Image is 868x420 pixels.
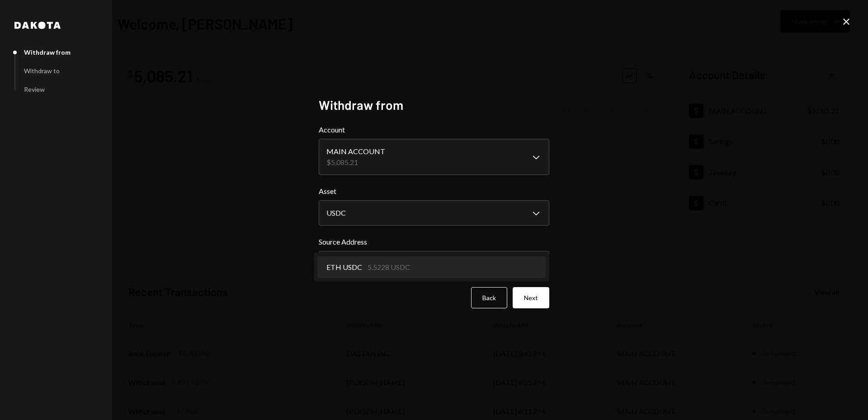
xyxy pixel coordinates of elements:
[471,287,507,308] button: Back
[319,96,549,114] h2: Withdraw from
[319,139,549,175] button: Account
[24,67,60,75] div: Withdraw to
[319,200,549,226] button: Asset
[319,236,549,247] label: Source Address
[24,48,71,56] div: Withdraw from
[24,85,45,93] div: Review
[319,124,549,135] label: Account
[513,287,549,308] button: Next
[319,251,549,276] button: Source Address
[368,262,410,273] div: 5.5228 USDC
[326,262,362,273] span: ETH USDC
[319,186,549,197] label: Asset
